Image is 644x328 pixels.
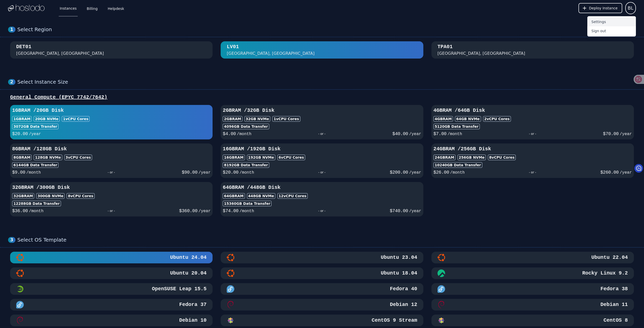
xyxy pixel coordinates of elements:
[431,315,634,326] button: CentOS 8CentOS 8
[8,4,45,12] img: Logo
[603,131,619,136] span: $ 70.00
[221,182,423,216] button: 64GBRAM /448GB Disk64GBRAM448GB NVMe12vCPU Cores15360GB Data Transfer$74.00/month- or -$740.00/year
[223,162,269,168] div: 8192 GB Data Transfer
[409,170,421,175] span: /year
[10,315,213,326] button: Debian 10Debian 10
[390,170,408,175] span: $ 200.00
[223,184,421,191] h3: 64GB RAM / 448 GB Disk
[182,170,197,175] span: $ 90.00
[433,155,455,160] div: 24GB RAM
[12,145,211,153] h3: 8GB RAM / 128 GB Disk
[16,317,24,324] img: Debian 10
[433,170,449,175] span: $ 26.00
[198,209,211,213] span: /year
[223,201,272,206] div: 15360 GB Data Transfer
[8,79,15,85] div: 2
[244,116,271,122] div: 32 GB NVMe
[221,105,423,139] button: 2GBRAM /32GB Disk2GBRAM32GB NVMe1vCPU Cores4096GB Data Transfer$4.00/month- or -$40.00/year
[389,301,417,308] h3: Debian 12
[8,94,636,101] div: General Compute (EPYC 7742/7642)
[67,193,94,199] div: 8 vCPU Cores
[12,116,32,122] div: 1GB RAM
[223,193,245,199] div: 64GB RAM
[223,116,242,122] div: 2GB RAM
[488,155,516,160] div: 8 vCPU Cores
[247,193,275,199] div: 448 GB NVMe
[431,267,634,279] button: Rocky Linux 9.2Rocky Linux 9.2
[179,208,197,213] span: $ 360.00
[438,317,445,324] img: CentOS 8
[620,170,632,175] span: /year
[10,182,213,216] button: 32GBRAM /300GB Disk32GBRAM300GB NVMe8vCPU Cores12288GB Data Transfer$36.00/month- or -$360.00/year
[223,208,238,213] span: $ 74.00
[17,26,636,33] div: Select Region
[26,170,41,175] span: /month
[433,145,632,153] h3: 24GB RAM / 256 GB Disk
[433,131,447,136] span: $ 7.00
[483,116,511,122] div: 2 vCPU Cores
[12,131,28,136] span: $ 20.00
[628,5,633,12] span: BL
[227,301,234,308] img: Debian 12
[239,170,254,175] span: /month
[431,143,634,178] button: 24GBRAM /256GB Disk24GBRAM256GB NVMe8vCPU Cores10240GB Data Transfer$26.00/month- or -$260.00/year
[431,283,634,295] button: Fedora 38Fedora 38
[16,269,24,277] img: Ubuntu 20.04
[10,105,213,139] button: 1GBRAM /20GB Disk1GBRAM20GB NVMe1vCPU Cores3072GB Data Transfer$20.00/year
[581,270,628,277] h3: Rocky Linux 9.2
[227,269,234,277] img: Ubuntu 18.04
[16,50,104,57] div: [GEOGRAPHIC_DATA], [GEOGRAPHIC_DATA]
[371,317,417,324] h3: CentOS 9 Stream
[431,105,634,139] button: 4GBRAM /64GB Disk4GBRAM64GB NVMe2vCPU Cores5120GB Data Transfer$7.00/month- or -$70.00/year
[438,301,445,308] img: Debian 11
[438,269,445,277] img: Rocky Linux 9.2
[587,26,636,35] button: Sign out
[12,155,32,160] div: 8GB RAM
[178,317,206,324] h3: Debian 10
[10,252,213,263] button: Ubuntu 24.04Ubuntu 24.04
[462,130,603,137] div: - or -
[247,155,275,160] div: 192 GB NVMe
[599,285,628,293] h3: Fedora 38
[198,170,211,175] span: /year
[223,170,238,175] span: $ 20.00
[409,209,421,213] span: /year
[227,43,239,50] div: LV01
[221,283,423,295] button: Fedora 40Fedora 40
[223,155,245,160] div: 16GB RAM
[431,252,634,263] button: Ubuntu 22.04Ubuntu 22.04
[221,299,423,311] button: Debian 12Debian 12
[620,132,632,136] span: /year
[277,193,308,199] div: 12 vCPU Cores
[433,107,632,114] h3: 4GB RAM / 64 GB Disk
[16,254,24,261] img: Ubuntu 24.04
[223,145,421,153] h3: 16GB RAM / 192 GB Disk
[221,315,423,326] button: CentOS 9 StreamCentOS 9 Stream
[12,170,25,175] span: $ 9.00
[431,299,634,311] button: Debian 11Debian 11
[254,169,390,176] div: - or -
[625,2,636,14] button: User menu
[12,107,211,114] h3: 1GB RAM / 20 GB Disk
[587,17,636,26] button: Settings
[151,285,206,293] h3: OpenSUSE Leap 15.5
[221,267,423,279] button: Ubuntu 18.04Ubuntu 18.04
[29,132,41,136] span: /year
[438,43,453,50] div: TPA01
[10,283,213,295] button: OpenSUSE Leap 15.5 MinimalOpenSUSE Leap 15.5
[433,116,453,122] div: 4GB RAM
[10,143,213,178] button: 8GBRAM /128GB Disk8GBRAM128GB NVMe3vCPU Cores6144GB Data Transfer$9.00/month- or -$90.00/year
[390,208,408,213] span: $ 740.00
[227,50,315,57] div: [GEOGRAPHIC_DATA], [GEOGRAPHIC_DATA]
[12,124,58,129] div: 3072 GB Data Transfer
[380,270,417,277] h3: Ubuntu 18.04
[10,299,213,311] button: Fedora 37Fedora 37
[254,207,390,214] div: - or -
[8,27,15,32] div: 1
[44,207,179,214] div: - or -
[227,317,234,324] img: CentOS 9 Stream
[12,201,61,206] div: 12288 GB Data Transfer
[169,254,206,261] h3: Ubuntu 24.04
[16,43,31,50] div: DET01
[12,193,34,199] div: 32GB RAM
